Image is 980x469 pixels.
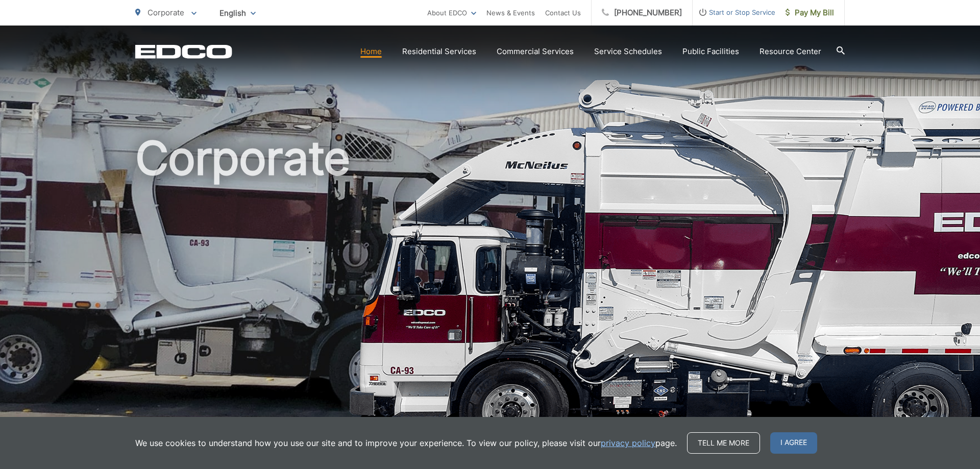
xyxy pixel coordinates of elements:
[135,133,845,456] h1: Corporate
[148,8,184,17] span: Corporate
[360,45,382,58] a: Home
[135,44,232,59] a: EDCD logo. Return to the homepage.
[402,45,476,58] a: Residential Services
[594,45,662,58] a: Service Schedules
[427,7,476,19] a: About EDCO
[135,437,677,449] p: We use cookies to understand how you use our site and to improve your experience. To view our pol...
[759,45,821,58] a: Resource Center
[486,7,535,19] a: News & Events
[687,432,760,454] a: Tell me more
[601,437,655,449] a: privacy policy
[212,4,263,22] span: English
[770,432,817,454] span: I agree
[682,45,739,58] a: Public Facilities
[545,7,581,19] a: Contact Us
[497,45,574,58] a: Commercial Services
[786,7,834,19] span: Pay My Bill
